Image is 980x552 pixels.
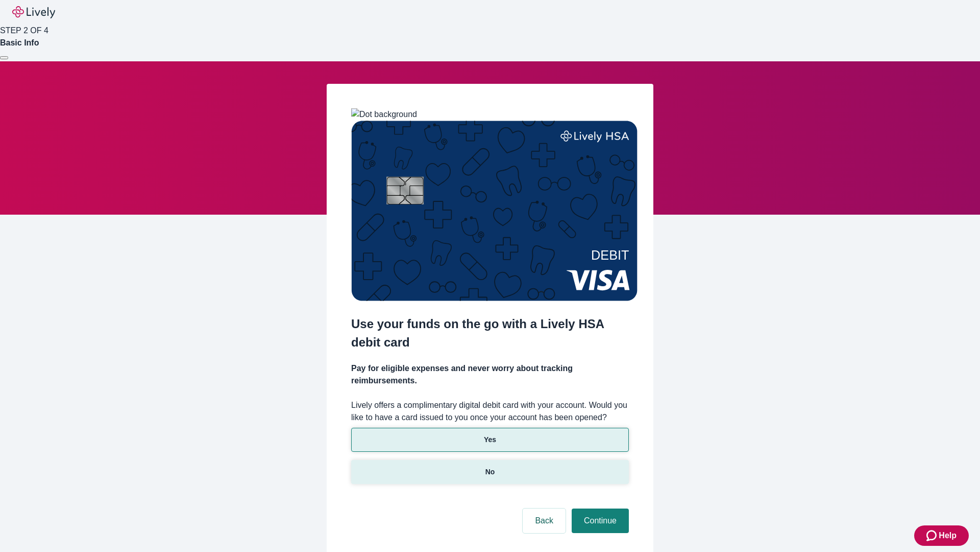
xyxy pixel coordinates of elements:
[484,434,496,445] p: Yes
[914,525,969,546] button: Zendesk support iconHelp
[351,108,417,121] img: Dot background
[351,399,629,424] label: Lively offers a complimentary digital debit card with your account. Would you like to have a card...
[351,362,629,387] h4: Pay for eligible expenses and never worry about tracking reimbursements.
[523,509,566,533] button: Back
[351,121,638,301] img: Debit card
[939,530,957,542] span: Help
[485,467,495,477] p: No
[572,509,629,533] button: Continue
[12,6,55,18] img: Lively
[351,428,629,452] button: Yes
[926,530,939,542] svg: Zendesk support icon
[351,460,629,484] button: No
[351,315,629,352] h2: Use your funds on the go with a Lively HSA debit card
